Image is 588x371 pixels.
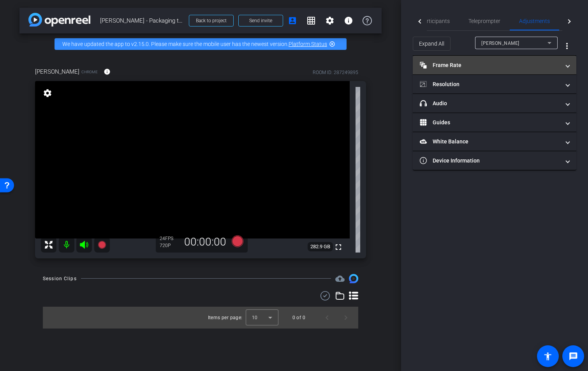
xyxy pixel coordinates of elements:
div: Items per page: [208,314,243,322]
mat-panel-title: Guides [420,118,560,127]
span: [PERSON_NAME] [481,41,519,46]
mat-panel-title: Frame Rate [420,61,560,69]
mat-icon: account_box [288,16,297,25]
span: [PERSON_NAME] [35,67,79,76]
mat-panel-title: Audio [420,99,560,108]
div: Session Clips [43,275,77,283]
mat-icon: accessibility [543,352,553,361]
button: Send invite [238,15,283,26]
div: 720P [160,242,179,249]
button: Back to project [189,15,234,26]
mat-icon: settings [325,16,334,25]
span: Destinations for your clips [335,274,345,283]
button: Previous page [318,308,336,327]
mat-icon: info [104,68,111,75]
div: 00:00:00 [179,235,231,249]
img: app-logo [28,13,90,26]
div: 0 of 0 [292,314,305,322]
button: More Options for Adjustments Panel [558,37,576,55]
mat-expansion-panel-header: Audio [413,94,576,113]
div: We have updated the app to v2.15.0. Please make sure the mobile user has the newest version. [55,38,347,50]
span: Teleprompter [468,18,500,24]
button: Expand All [413,37,451,51]
span: 282.9 GB [308,242,333,251]
span: Participants [420,18,450,24]
span: Send invite [249,18,272,24]
span: Chrome [81,69,98,75]
mat-expansion-panel-header: Guides [413,113,576,132]
mat-expansion-panel-header: Resolution [413,75,576,94]
mat-expansion-panel-header: Frame Rate [413,56,576,74]
mat-icon: grid_on [306,16,316,25]
mat-icon: more_vert [562,41,572,51]
mat-panel-title: Resolution [420,80,560,88]
mat-icon: info [344,16,353,25]
span: FPS [165,236,173,241]
span: Back to project [196,18,227,23]
div: 24 [160,235,179,242]
mat-panel-title: White Balance [420,138,560,146]
mat-icon: message [569,352,578,361]
span: Expand All [419,36,444,51]
span: [PERSON_NAME] - Packaging the work [100,13,184,28]
mat-expansion-panel-header: White Balance [413,132,576,151]
mat-expansion-panel-header: Device Information [413,151,576,170]
button: Next page [336,308,355,327]
mat-icon: highlight_off [329,41,335,47]
img: Session clips [349,274,358,283]
mat-icon: settings [42,88,53,98]
span: Adjustments [519,18,550,24]
mat-panel-title: Device Information [420,157,560,165]
div: ROOM ID: 287249895 [313,69,358,76]
a: Platform Status [289,41,327,47]
mat-icon: cloud_upload [335,274,345,283]
mat-icon: fullscreen [334,242,343,252]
